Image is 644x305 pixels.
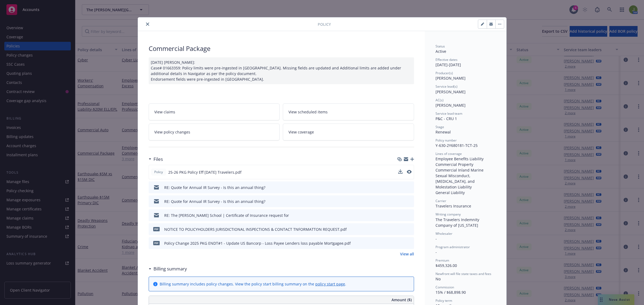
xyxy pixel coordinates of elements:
[436,258,449,263] span: Premium
[283,103,414,120] a: View scheduled items
[436,173,496,190] div: Sexual Misconduct, [MEDICAL_DATA], and Molestation Liability
[398,169,402,174] button: download file
[436,250,437,255] span: -
[436,162,496,167] div: Commercial Property
[407,213,412,218] button: preview file
[153,241,160,245] span: pdf
[436,143,478,148] span: Y-630-2Y680181-TCT-25
[398,199,403,204] button: download file
[436,298,452,303] span: Policy term
[436,151,462,156] span: Lines of coverage
[164,213,289,218] div: RE: The [PERSON_NAME] School | Certificate of Insurance request for
[436,285,454,289] span: Commission
[436,156,496,162] div: Employee Benefits Liability
[436,49,446,54] span: Active
[407,240,412,246] button: preview file
[283,124,414,140] a: View coverage
[398,226,403,232] button: download file
[149,103,280,120] a: View claims
[164,240,351,246] div: Policy Change 2025 PKG ENDT#1 - Update US Bancorp - Loss Payee Lenders loss payable Mortgagee.pdf
[436,212,461,217] span: Writing company
[398,185,403,190] button: download file
[436,290,466,295] span: 15% / $68,898.90
[436,71,453,75] span: Producer(s)
[436,57,458,62] span: Effective dates
[436,271,491,276] span: Newfront will file state taxes and fees
[436,44,445,49] span: Status
[436,245,470,249] span: Program administrator
[149,44,414,53] div: Commercial Package
[407,170,412,174] button: preview file
[154,109,175,115] span: View claims
[436,84,458,89] span: Service lead(s)
[436,263,457,268] span: $459,326.00
[160,281,346,287] div: Billing summary includes policy changes. View the policy start billing summary on the .
[436,116,457,121] span: P&C - CRU 1
[164,185,265,190] div: RE: Quote for Annual IR Survey - Is this an annual thing?
[391,297,412,303] span: Amount ($)
[149,156,163,163] div: Files
[164,226,347,232] div: NOTICE TO POLICYHOLDERS JURISDICTIONAL INSPECTIONS & CONTACT TNFORMATTON REQUEST.pdf
[164,199,265,204] div: RE: Quote for Annual IR Survey - Is this an annual thing?
[149,124,280,140] a: View policy changes
[407,226,412,232] button: preview file
[398,213,403,218] button: download file
[436,236,437,241] span: -
[154,129,190,135] span: View policy changes
[436,129,451,135] span: Renewal
[436,217,480,228] span: The Travelers Indemnity Company of [US_STATE]
[315,281,345,287] a: policy start page
[436,276,441,281] span: No
[153,170,164,174] span: Policy
[288,129,314,135] span: View coverage
[149,57,414,84] div: [DATE] [PERSON_NAME]: Case# 01663359: Policy limits were pre-ingested in [GEOGRAPHIC_DATA]. Missi...
[407,199,412,204] button: preview file
[436,231,452,236] span: Wholesaler
[436,125,444,129] span: Stage
[436,98,444,102] span: AC(s)
[153,156,163,163] h3: Files
[398,240,403,246] button: download file
[436,76,466,81] span: [PERSON_NAME]
[153,227,160,231] span: pdf
[407,185,412,190] button: preview file
[400,251,414,257] a: View all
[436,89,466,94] span: [PERSON_NAME]
[144,21,151,27] button: close
[436,57,496,68] div: [DATE] - [DATE]
[436,199,446,203] span: Carrier
[153,265,187,272] h3: Billing summary
[288,109,328,115] span: View scheduled items
[168,169,241,175] span: 25-26 PKG Policy Eff [DATE] Travelers.pdf
[436,138,457,143] span: Policy number
[436,190,496,195] div: General Liability
[436,203,471,209] span: Travelers Insurance
[318,21,331,27] span: Policy
[436,167,496,173] div: Commercial Inland Marine
[149,265,187,272] div: Billing summary
[436,103,466,108] span: [PERSON_NAME]
[407,169,412,175] button: preview file
[398,169,402,175] button: download file
[436,111,462,116] span: Service lead team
